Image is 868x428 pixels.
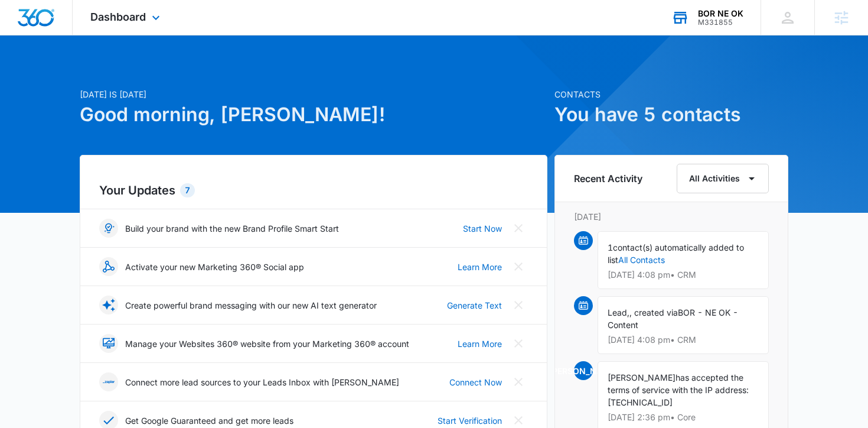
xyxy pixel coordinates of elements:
div: account name [698,9,743,18]
button: All Activities [677,164,769,193]
span: [PERSON_NAME] [608,372,676,382]
p: Contacts [554,88,788,100]
div: account id [698,18,743,27]
p: Get Google Guaranteed and get more leads [125,414,293,427]
h6: Recent Activity [574,171,642,186]
button: Close [509,219,528,238]
span: has accepted the terms of service with the IP address: [608,372,749,395]
button: Close [509,257,528,276]
p: [DATE] [574,210,769,223]
p: [DATE] 4:08 pm • CRM [608,271,759,279]
span: [PERSON_NAME] [574,361,593,380]
span: contact(s) automatically added to list [608,242,744,265]
p: [DATE] 4:08 pm • CRM [608,336,759,344]
span: [TECHNICAL_ID] [608,397,673,407]
a: Start Verification [438,414,502,427]
p: [DATE] is [DATE] [80,88,547,100]
div: 7 [180,183,195,197]
button: Close [509,296,528,314]
p: Manage your Websites 360® website from your Marketing 360® account [125,338,409,350]
button: Close [509,372,528,391]
span: Dashboard [90,11,146,23]
p: Build your brand with the new Brand Profile Smart Start [125,222,339,235]
span: Lead, [608,307,629,317]
h2: Your Updates [99,181,528,199]
a: Connect Now [449,376,502,388]
h1: You have 5 contacts [554,100,788,129]
a: All Contacts [618,255,665,265]
a: Start Now [463,222,502,235]
span: 1 [608,242,613,252]
p: [DATE] 2:36 pm • Core [608,413,759,421]
a: Generate Text [447,299,502,312]
h1: Good morning, [PERSON_NAME]! [80,100,547,129]
p: Create powerful brand messaging with our new AI text generator [125,299,377,312]
p: Activate your new Marketing 360® Social app [125,261,304,273]
p: Connect more lead sources to your Leads Inbox with [PERSON_NAME] [125,376,399,388]
a: Learn More [458,338,502,350]
span: , created via [629,307,678,317]
a: Learn More [458,261,502,273]
button: Close [509,334,528,353]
